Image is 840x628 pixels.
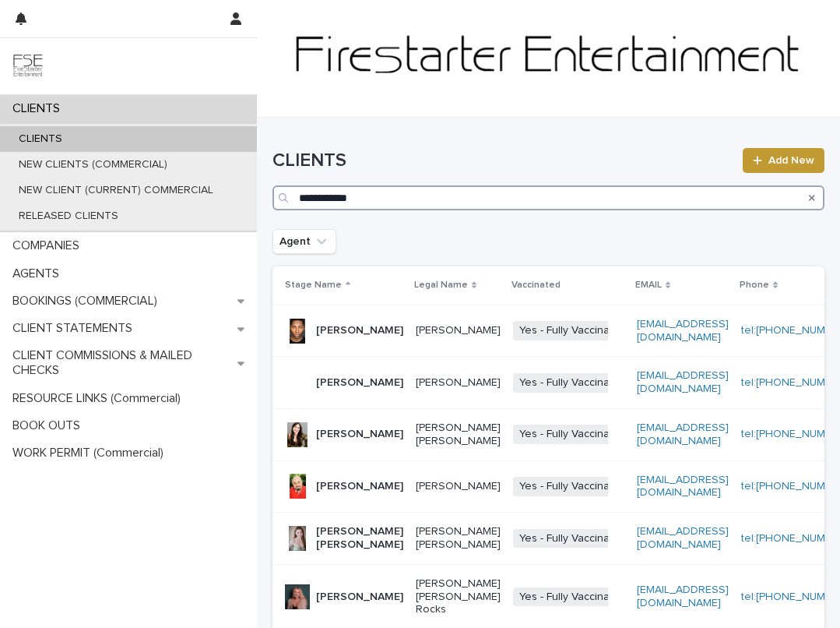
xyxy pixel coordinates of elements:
span: Yes - Fully Vaccinated [513,425,632,444]
p: Legal Name [414,277,468,294]
p: [PERSON_NAME] [PERSON_NAME] [316,525,403,552]
a: [EMAIL_ADDRESS][DOMAIN_NAME] [637,422,729,446]
p: NEW CLIENTS (COMMERCIAL) [6,158,180,171]
p: BOOK OUTS [6,418,93,433]
p: CLIENTS [6,101,72,116]
button: Agent [272,229,336,254]
p: CLIENT STATEMENTS [6,321,145,336]
input: Search [272,185,824,210]
p: Phone [740,277,769,294]
p: [PERSON_NAME] [316,376,403,390]
p: [PERSON_NAME] [416,480,501,493]
span: Yes - Fully Vaccinated [513,529,632,549]
p: [PERSON_NAME] [PERSON_NAME] [416,422,501,448]
p: [PERSON_NAME] [316,480,403,493]
p: CLIENTS [6,132,75,146]
span: Yes - Fully Vaccinated [513,477,632,496]
p: NEW CLIENT (CURRENT) COMMERCIAL [6,184,226,197]
a: [EMAIL_ADDRESS][DOMAIN_NAME] [637,475,729,499]
img: 9JgRvJ3ETPGCJDhvPVA5 [12,51,44,82]
p: AGENTS [6,266,72,281]
span: Yes - Fully Vaccinated [513,321,632,340]
p: [PERSON_NAME] [PERSON_NAME] [416,525,501,552]
a: [EMAIL_ADDRESS][DOMAIN_NAME] [637,584,729,609]
p: Stage Name [285,277,342,294]
p: COMPANIES [6,238,92,253]
p: BOOKINGS (COMMERCIAL) [6,294,170,309]
a: Add New [743,148,824,173]
a: [EMAIL_ADDRESS][DOMAIN_NAME] [637,370,729,394]
p: CLIENT COMMISSIONS & MAILED CHECKS [6,348,237,378]
p: RELEASED CLIENTS [6,210,131,223]
p: RESOURCE LINKS (Commercial) [6,391,193,406]
p: EMAIL [635,277,662,294]
p: Vaccinated [511,277,561,294]
p: [PERSON_NAME] [316,591,403,604]
a: [EMAIL_ADDRESS][DOMAIN_NAME] [637,526,729,550]
p: [PERSON_NAME] [416,376,501,390]
a: [EMAIL_ADDRESS][DOMAIN_NAME] [637,319,729,343]
h1: CLIENTS [272,150,733,172]
p: [PERSON_NAME] [416,324,501,337]
p: [PERSON_NAME] [316,324,403,337]
span: Yes - Fully Vaccinated [513,587,632,607]
p: [PERSON_NAME] [PERSON_NAME] Rocks [416,577,501,616]
p: WORK PERMIT (Commercial) [6,446,176,460]
p: [PERSON_NAME] [316,428,403,441]
span: Add New [768,155,814,166]
span: Yes - Fully Vaccinated [513,373,632,393]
